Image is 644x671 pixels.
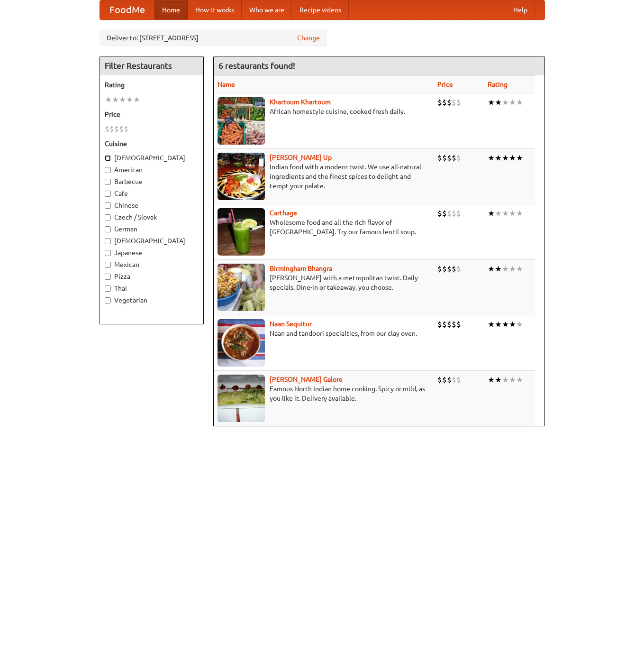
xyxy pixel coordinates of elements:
li: ★ [516,153,523,163]
img: naansequitur.jpg [218,319,265,367]
p: African homestyle cuisine, cooked fresh daily. [218,107,430,116]
input: Japanese [105,250,111,256]
li: $ [452,153,456,163]
img: curryup.jpg [218,153,265,200]
li: ★ [502,208,509,219]
li: ★ [112,94,119,105]
li: ★ [495,97,502,108]
img: bhangra.jpg [218,264,265,311]
li: ★ [516,97,523,108]
a: Birmingham Bhangra [270,265,332,272]
input: American [105,167,111,173]
li: $ [437,208,442,219]
p: Indian food with a modern twist. We use all-natural ingredients and the finest spices to delight ... [218,162,430,191]
a: Khartoum Khartoum [270,98,331,106]
li: ★ [488,375,495,385]
li: $ [447,264,452,274]
li: ★ [495,319,502,330]
li: ★ [495,208,502,219]
label: Pizza [105,272,199,281]
img: carthage.jpg [218,208,265,256]
li: $ [456,97,461,108]
li: ★ [509,375,516,385]
li: $ [437,153,442,163]
h5: Cuisine [105,139,199,148]
input: [DEMOGRAPHIC_DATA] [105,238,111,244]
li: $ [447,97,452,108]
li: $ [119,124,124,134]
input: Cafe [105,191,111,197]
h5: Price [105,110,199,119]
li: $ [456,264,461,274]
li: ★ [126,94,133,105]
a: FoodMe [100,0,154,19]
li: ★ [509,264,516,274]
li: ★ [502,264,509,274]
input: Pizza [105,274,111,280]
label: American [105,165,199,175]
label: Cafe [105,189,199,198]
li: $ [437,264,442,274]
a: Carthage [270,209,297,217]
li: $ [452,375,456,385]
li: ★ [495,375,502,385]
a: [PERSON_NAME] Galore [270,376,343,383]
p: [PERSON_NAME] with a metropolitan twist. Daily specials. Dine-in or takeaway, you choose. [218,273,430,292]
li: ★ [516,264,523,274]
li: ★ [488,97,495,108]
li: ★ [488,208,495,219]
li: $ [442,153,447,163]
li: ★ [502,319,509,330]
label: Czech / Slovak [105,212,199,222]
li: $ [442,97,447,108]
a: Change [297,33,320,43]
li: ★ [516,375,523,385]
input: German [105,226,111,232]
p: Wholesome food and all the rich flavor of [GEOGRAPHIC_DATA]. Try our famous lentil soup. [218,218,430,237]
img: currygalore.jpg [218,375,265,422]
li: $ [447,208,452,219]
li: ★ [516,208,523,219]
div: Deliver to: [STREET_ADDRESS] [100,29,327,46]
li: $ [442,264,447,274]
li: ★ [133,94,140,105]
label: Thai [105,284,199,293]
ng-pluralize: 6 restaurants found! [218,61,295,70]
li: ★ [488,319,495,330]
h4: Filter Restaurants [100,56,203,75]
li: $ [437,97,442,108]
li: $ [442,375,447,385]
li: $ [452,208,456,219]
li: ★ [502,375,509,385]
li: ★ [502,97,509,108]
img: khartoum.jpg [218,97,265,145]
li: ★ [105,94,112,105]
li: $ [452,319,456,330]
li: ★ [502,153,509,163]
label: Chinese [105,201,199,210]
li: $ [456,375,461,385]
li: ★ [509,319,516,330]
li: $ [124,124,128,134]
a: Rating [488,81,508,88]
li: $ [442,208,447,219]
label: [DEMOGRAPHIC_DATA] [105,236,199,246]
li: ★ [516,319,523,330]
li: ★ [509,153,516,163]
label: Barbecue [105,177,199,186]
li: $ [437,319,442,330]
a: Who we are [242,0,292,19]
li: $ [452,97,456,108]
a: Home [154,0,188,19]
p: Famous North Indian home cooking. Spicy or mild, as you like it. Delivery available. [218,384,430,403]
li: $ [447,153,452,163]
input: [DEMOGRAPHIC_DATA] [105,155,111,161]
label: Mexican [105,260,199,269]
li: ★ [509,97,516,108]
li: $ [456,208,461,219]
label: Japanese [105,248,199,257]
h5: Rating [105,80,199,90]
input: Mexican [105,262,111,268]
